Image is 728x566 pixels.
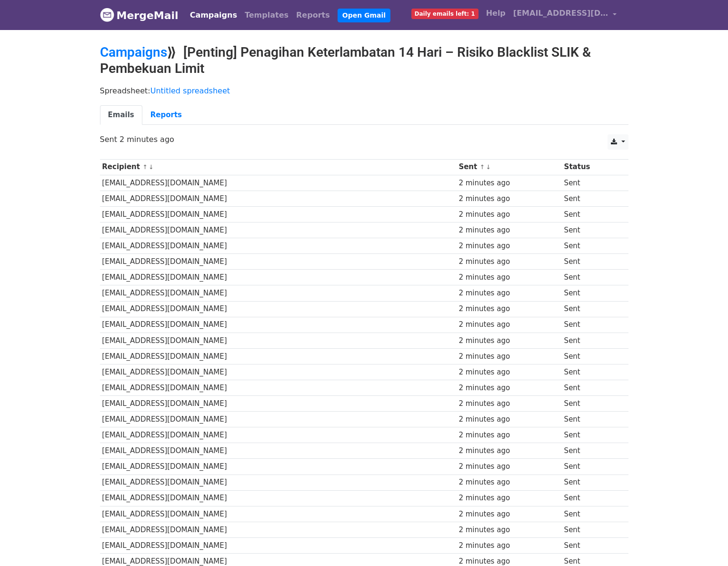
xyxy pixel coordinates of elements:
[100,301,457,317] td: [EMAIL_ADDRESS][DOMAIN_NAME]
[411,9,479,19] span: Daily emails left: 1
[513,8,608,19] span: [EMAIL_ADDRESS][DOMAIN_NAME]
[562,222,620,238] td: Sent
[100,105,142,125] a: Emails
[479,163,485,171] a: ↑
[562,191,620,206] td: Sent
[408,4,482,23] a: Daily emails left: 1
[100,5,179,25] a: MergeMail
[459,193,559,204] div: 2 minutes ago
[100,412,457,427] td: [EMAIL_ADDRESS][DOMAIN_NAME]
[186,6,241,25] a: Campaigns
[150,86,230,95] a: Untitled spreadsheet
[100,427,457,443] td: [EMAIL_ADDRESS][DOMAIN_NAME]
[100,86,628,96] p: Spreadsheet:
[562,490,620,506] td: Sent
[562,301,620,317] td: Sent
[100,443,457,459] td: [EMAIL_ADDRESS][DOMAIN_NAME]
[459,445,559,456] div: 2 minutes ago
[459,461,559,472] div: 2 minutes ago
[100,254,457,270] td: [EMAIL_ADDRESS][DOMAIN_NAME]
[562,522,620,537] td: Sent
[459,178,559,189] div: 2 minutes ago
[100,44,628,76] h2: ⟫ [Penting] Penagihan Keterlambatan 14 Hari – Risiko Blacklist SLIK & Pembekuan Limit
[100,44,167,60] a: Campaigns
[100,238,457,254] td: [EMAIL_ADDRESS][DOMAIN_NAME]
[562,459,620,475] td: Sent
[100,506,457,522] td: [EMAIL_ADDRESS][DOMAIN_NAME]
[562,285,620,301] td: Sent
[562,159,620,175] th: Status
[338,9,390,22] a: Open Gmail
[100,191,457,206] td: [EMAIL_ADDRESS][DOMAIN_NAME]
[562,317,620,333] td: Sent
[100,134,628,144] p: Sent 2 minutes ago
[562,443,620,459] td: Sent
[459,414,559,425] div: 2 minutes ago
[562,254,620,270] td: Sent
[482,4,509,23] a: Help
[562,206,620,222] td: Sent
[459,303,559,314] div: 2 minutes ago
[459,493,559,504] div: 2 minutes ago
[459,540,559,551] div: 2 minutes ago
[100,490,457,506] td: [EMAIL_ADDRESS][DOMAIN_NAME]
[562,238,620,254] td: Sent
[459,225,559,236] div: 2 minutes ago
[100,175,457,191] td: [EMAIL_ADDRESS][DOMAIN_NAME]
[562,396,620,412] td: Sent
[241,6,292,25] a: Templates
[459,509,559,520] div: 2 minutes ago
[457,159,562,175] th: Sent
[292,6,334,25] a: Reports
[459,319,559,330] div: 2 minutes ago
[562,333,620,348] td: Sent
[100,333,457,348] td: [EMAIL_ADDRESS][DOMAIN_NAME]
[100,459,457,475] td: [EMAIL_ADDRESS][DOMAIN_NAME]
[459,430,559,441] div: 2 minutes ago
[100,222,457,238] td: [EMAIL_ADDRESS][DOMAIN_NAME]
[459,256,559,267] div: 2 minutes ago
[562,506,620,522] td: Sent
[100,8,114,22] img: MergeMail logo
[459,351,559,362] div: 2 minutes ago
[562,270,620,285] td: Sent
[562,412,620,427] td: Sent
[100,348,457,364] td: [EMAIL_ADDRESS][DOMAIN_NAME]
[100,206,457,222] td: [EMAIL_ADDRESS][DOMAIN_NAME]
[100,270,457,285] td: [EMAIL_ADDRESS][DOMAIN_NAME]
[149,163,154,171] a: ↓
[100,522,457,537] td: [EMAIL_ADDRESS][DOMAIN_NAME]
[459,335,559,346] div: 2 minutes ago
[486,163,491,171] a: ↓
[100,537,457,553] td: [EMAIL_ADDRESS][DOMAIN_NAME]
[100,364,457,380] td: [EMAIL_ADDRESS][DOMAIN_NAME]
[459,477,559,488] div: 2 minutes ago
[100,396,457,412] td: [EMAIL_ADDRESS][DOMAIN_NAME]
[459,525,559,536] div: 2 minutes ago
[562,348,620,364] td: Sent
[562,364,620,380] td: Sent
[562,475,620,490] td: Sent
[459,383,559,394] div: 2 minutes ago
[509,4,621,26] a: [EMAIL_ADDRESS][DOMAIN_NAME]
[100,317,457,333] td: [EMAIL_ADDRESS][DOMAIN_NAME]
[562,537,620,553] td: Sent
[100,475,457,490] td: [EMAIL_ADDRESS][DOMAIN_NAME]
[562,380,620,396] td: Sent
[459,367,559,378] div: 2 minutes ago
[459,272,559,283] div: 2 minutes ago
[142,105,190,125] a: Reports
[100,380,457,396] td: [EMAIL_ADDRESS][DOMAIN_NAME]
[459,288,559,299] div: 2 minutes ago
[459,209,559,220] div: 2 minutes ago
[142,163,148,171] a: ↑
[562,427,620,443] td: Sent
[459,241,559,252] div: 2 minutes ago
[100,285,457,301] td: [EMAIL_ADDRESS][DOMAIN_NAME]
[100,159,457,175] th: Recipient
[562,175,620,191] td: Sent
[459,398,559,409] div: 2 minutes ago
